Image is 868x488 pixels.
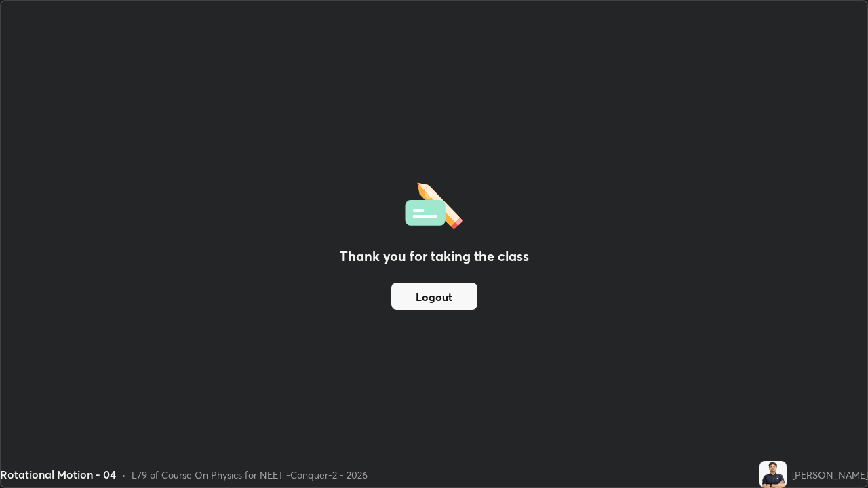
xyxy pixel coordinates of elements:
div: [PERSON_NAME] [792,468,868,482]
h2: Thank you for taking the class [340,246,529,266]
img: offlineFeedback.1438e8b3.svg [405,178,463,230]
img: 98d66aa6592e4b0fb7560eafe1db0121.jpg [759,461,787,488]
div: • [121,468,126,482]
div: L79 of Course On Physics for NEET -Conquer-2 - 2026 [132,468,368,482]
button: Logout [391,283,477,310]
